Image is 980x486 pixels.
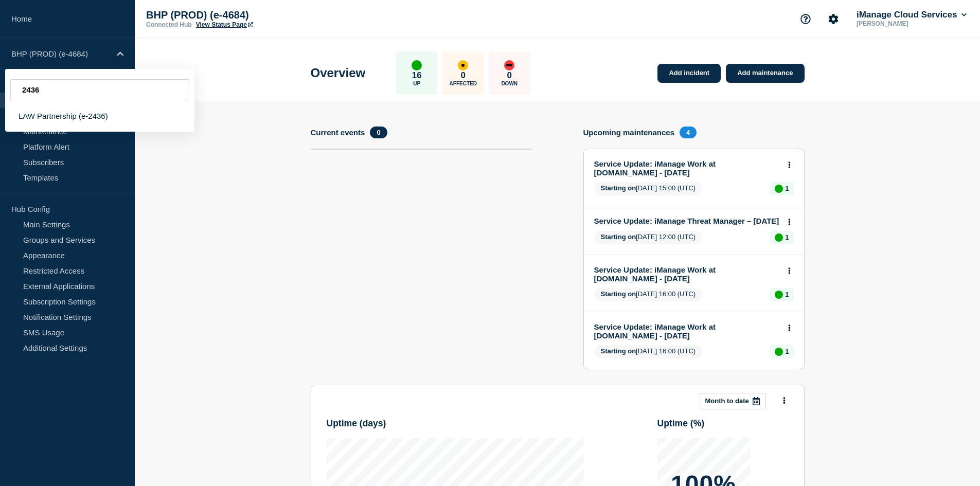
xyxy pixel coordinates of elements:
[680,127,697,138] span: 4
[501,81,518,86] p: Down
[657,64,721,83] a: Add incident
[775,348,783,356] div: up
[311,128,365,137] h4: Current events
[775,233,783,242] div: up
[594,217,780,225] a: Service Update: iManage Threat Manager – [DATE]
[146,9,352,21] p: BHP (PROD) (e-4684)
[507,70,512,81] p: 0
[504,60,514,70] div: down
[412,60,422,70] div: up
[370,127,387,138] span: 0
[785,291,789,298] p: 1
[601,347,636,355] span: Starting on
[311,66,366,80] h1: Overview
[11,49,110,58] p: BHP (PROD) (e-4684)
[705,397,749,405] p: Month to date
[594,182,703,195] span: [DATE] 15:00 (UTC)
[823,8,844,30] button: Account settings
[601,184,636,192] span: Starting on
[196,21,253,28] a: View Status Page
[785,185,789,192] p: 1
[775,185,783,193] div: up
[854,20,961,27] p: [PERSON_NAME]
[327,418,386,429] h3: Uptime ( days )
[594,265,780,283] a: Service Update: iManage Work at [DOMAIN_NAME] - [DATE]
[594,288,703,301] span: [DATE] 16:00 (UTC)
[594,159,780,177] a: Service Update: iManage Work at [DOMAIN_NAME] - [DATE]
[854,10,969,20] button: iManage Cloud Services
[458,60,468,70] div: affected
[726,64,804,83] a: Add maintenance
[413,81,420,86] p: Up
[412,70,422,81] p: 16
[146,21,192,28] p: Connected Hub
[5,105,194,127] div: LAW Partnership (e-2436)
[594,322,780,340] a: Service Update: iManage Work at [DOMAIN_NAME] - [DATE]
[795,8,816,30] button: Support
[594,231,703,244] span: [DATE] 12:00 (UTC)
[700,393,766,409] button: Month to date
[583,128,675,137] h4: Upcoming maintenances
[450,81,477,86] p: Affected
[785,233,789,241] p: 1
[785,348,789,355] p: 1
[601,290,636,298] span: Starting on
[594,345,703,358] span: [DATE] 16:00 (UTC)
[657,418,705,429] h3: Uptime ( % )
[775,291,783,299] div: up
[461,70,466,81] p: 0
[601,233,636,241] span: Starting on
